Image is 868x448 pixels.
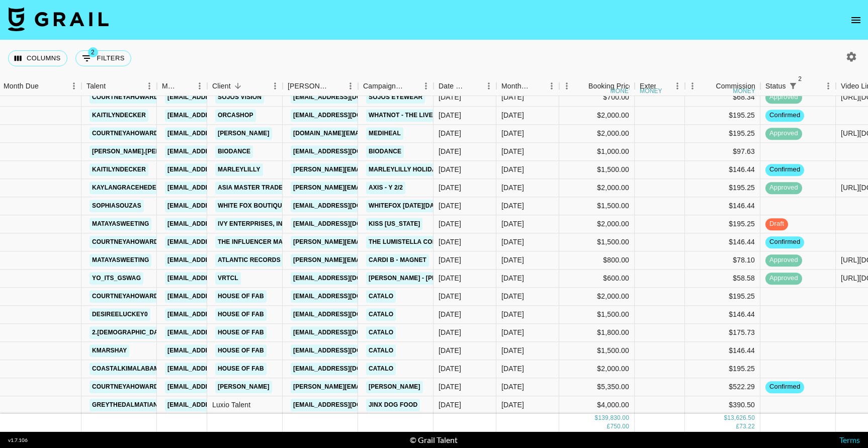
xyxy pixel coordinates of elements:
a: courtneyahoward [90,290,161,303]
button: Sort [800,79,814,93]
div: $1,500.00 [559,197,635,215]
div: 10/9/2025 [439,364,461,374]
button: Menu [544,78,559,94]
a: kaitilyndecker [90,163,148,176]
span: approved [765,93,802,103]
div: $1,800.00 [559,324,635,342]
a: [EMAIL_ADDRESS][DOMAIN_NAME] [165,326,278,339]
div: Talent [81,76,157,96]
div: $ [595,414,598,423]
button: Sort [702,79,716,93]
div: money [640,88,662,94]
button: Sort [467,79,481,93]
a: [EMAIL_ADDRESS][DOMAIN_NAME] [291,326,403,339]
div: $195.25 [685,179,760,197]
a: House of Fab [215,344,267,357]
div: 750.00 [610,423,629,431]
div: $1,000.00 [559,143,635,161]
a: [EMAIL_ADDRESS][DOMAIN_NAME] [165,308,278,321]
a: Mediheal [366,127,403,140]
a: matayasweeting [90,218,151,230]
div: Oct '25 [501,255,524,265]
a: [PERSON_NAME][EMAIL_ADDRESS][DOMAIN_NAME] [291,236,455,248]
div: Month Due [496,76,559,96]
a: 2.[DEMOGRAPHIC_DATA].and.2.babies [90,326,216,339]
a: matayasweeting [90,254,151,266]
div: Month Due [4,76,39,96]
div: $2,000.00 [559,288,635,306]
div: $800.00 [559,251,635,270]
div: Oct '25 [501,292,524,302]
a: [EMAIL_ADDRESS][DOMAIN_NAME] [165,127,278,140]
a: Sojos Eyewear [366,91,425,104]
div: $78.10 [685,251,760,270]
a: [EMAIL_ADDRESS][DOMAIN_NAME] [165,145,278,158]
div: $700.00 [559,88,635,107]
div: Oct '25 [501,201,524,211]
div: 2 active filters [786,79,800,93]
button: Sort [530,79,544,93]
div: Oct '25 [501,93,524,103]
div: 8/5/2025 [439,183,461,193]
a: Marleylilly Holiday Campaign [366,163,477,176]
div: Status [765,76,786,96]
a: Vrtcl [215,272,241,285]
a: [PERSON_NAME].[PERSON_NAME] [90,145,200,158]
button: Menu [481,78,496,94]
a: [PERSON_NAME] [215,127,272,140]
span: approved [765,184,802,193]
div: 9/24/2025 [439,111,461,121]
div: $146.44 [685,197,760,215]
a: Catalo [366,344,396,357]
a: The Lumistella Company - Game Night Campaign [366,236,536,248]
div: $97.63 [685,143,760,161]
div: Month Due [501,76,530,96]
a: [EMAIL_ADDRESS][DOMAIN_NAME] [291,200,403,212]
div: $195.25 [685,215,760,233]
div: 10/9/2025 [439,328,461,338]
button: Sort [231,79,245,93]
a: Atlantic Records US [215,254,293,266]
div: Oct '25 [501,147,524,157]
a: The Influencer Marketing Factory [215,236,343,248]
button: Menu [670,78,685,94]
a: desireeluckey0 [90,308,150,321]
a: [EMAIL_ADDRESS][DOMAIN_NAME] [165,381,278,393]
div: $146.44 [685,161,760,179]
div: 8/25/2025 [439,93,461,103]
a: House of Fab [215,290,267,303]
a: [EMAIL_ADDRESS][DOMAIN_NAME] [165,254,278,266]
div: 9/22/2025 [439,382,461,392]
div: $600.00 [559,270,635,288]
div: $1,500.00 [559,306,635,324]
div: $58.58 [685,270,760,288]
div: $195.25 [685,107,760,125]
div: Oct '25 [501,219,524,229]
div: v 1.7.106 [8,437,28,443]
div: Oct '25 [501,310,524,320]
div: Luxio Talent [207,396,283,414]
div: $2,000.00 [559,179,635,197]
a: House of Fab [215,326,267,339]
div: Oct '25 [501,165,524,175]
a: Catalo [366,363,396,375]
div: 9/20/2025 [439,274,461,284]
button: Menu [418,78,433,94]
a: [EMAIL_ADDRESS][DOMAIN_NAME] [165,218,278,230]
div: $1,500.00 [559,233,635,251]
a: [EMAIL_ADDRESS][DOMAIN_NAME] [165,91,278,104]
a: [EMAIL_ADDRESS][DOMAIN_NAME] [165,272,278,285]
div: Manager [162,76,178,96]
div: 10/2/2025 [439,255,461,265]
div: 73.22 [739,423,755,431]
a: [PERSON_NAME][EMAIL_ADDRESS][PERSON_NAME][DOMAIN_NAME] [291,381,506,393]
a: [EMAIL_ADDRESS][DOMAIN_NAME] [291,363,403,375]
a: [EMAIL_ADDRESS][DOMAIN_NAME] [291,109,403,122]
a: yo_its_gswag [90,272,143,285]
a: [EMAIL_ADDRESS][DOMAIN_NAME] [165,363,278,375]
button: Menu [192,78,207,94]
span: 2 [795,74,805,84]
div: 9/30/2025 [439,400,461,410]
div: £ [607,423,611,431]
button: Menu [343,78,358,94]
